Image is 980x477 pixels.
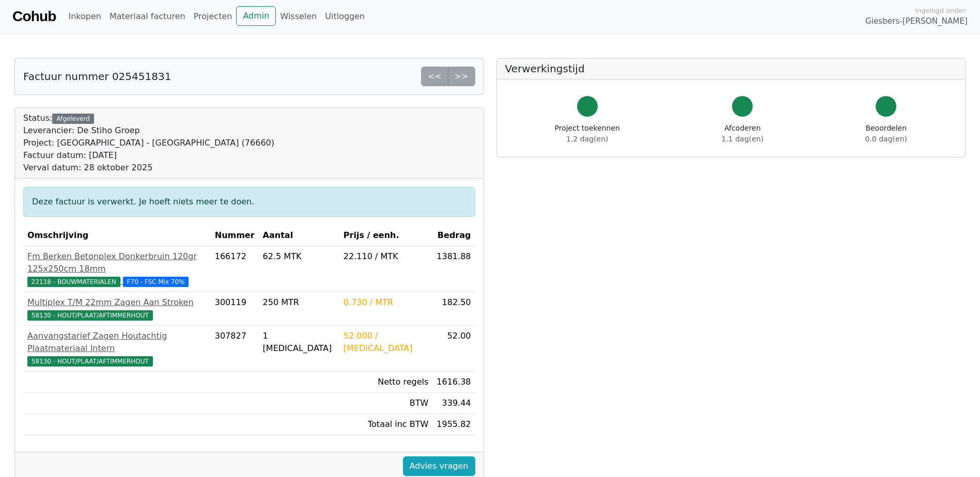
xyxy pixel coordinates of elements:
div: Aanvangstarief Zagen Houtachtig Plaatmateriaal Intern [27,330,207,355]
td: 307827 [211,326,259,372]
div: Fm Berken Betonplex Donkerbruin 120gr 125x250cm 18mm [27,250,207,275]
div: 22.110 / MTK [344,250,428,263]
h5: Factuur nummer 025451831 [23,70,171,83]
span: Giesbers-[PERSON_NAME] [865,15,968,27]
span: Ingelogd onder: [915,6,968,15]
div: 52.000 / [MEDICAL_DATA] [344,330,428,355]
span: 0.0 dag(en) [865,135,907,143]
div: Afgeleverd [52,114,94,124]
div: Leverancier: De Stiho Groep [23,124,274,137]
a: Projecten [190,6,237,27]
div: 0.730 / MTR [344,296,428,309]
a: Aanvangstarief Zagen Houtachtig Plaatmateriaal Intern58130 - HOUT/PLAAT/AFTIMMERHOUT [27,330,207,367]
td: 166172 [211,246,259,292]
div: 250 MTR [263,296,335,309]
a: Uitloggen [321,6,369,27]
td: 182.50 [432,292,475,326]
h5: Verwerkingstijd [505,62,957,75]
td: 1955.82 [432,414,475,435]
td: 300119 [211,292,259,326]
span: 58130 - HOUT/PLAAT/AFTIMMERHOUT [27,356,153,367]
div: Factuur datum: [DATE] [23,149,274,162]
td: 1616.38 [432,372,475,393]
td: 1381.88 [432,246,475,292]
span: 22118 - BOUWMATERIALEN [27,277,120,287]
a: Multiplex T/M 22mm Zagen Aan Stroken58130 - HOUT/PLAAT/AFTIMMERHOUT [27,296,207,321]
div: Verval datum: 28 oktober 2025 [23,162,274,174]
div: Deze factuur is verwerkt. Je hoeft niets meer te doen. [23,187,475,217]
th: Prijs / eenh. [339,225,432,246]
div: Status: [23,112,274,174]
td: Totaal inc BTW [339,414,432,435]
td: Netto regels [339,372,432,393]
td: BTW [339,393,432,414]
span: F70 - FSC Mix 70% [123,277,189,287]
div: 1 [MEDICAL_DATA] [263,330,335,355]
span: 1.2 dag(en) [566,135,608,143]
a: Materiaal facturen [105,6,190,27]
a: Admin [236,6,276,26]
td: 52.00 [432,326,475,372]
a: Fm Berken Betonplex Donkerbruin 120gr 125x250cm 18mm22118 - BOUWMATERIALEN F70 - FSC Mix 70% [27,250,207,288]
div: Project: [GEOGRAPHIC_DATA] - [GEOGRAPHIC_DATA] (76660) [23,137,274,149]
span: 1.1 dag(en) [722,135,764,143]
a: Wisselen [276,6,321,27]
div: Project toekennen [555,123,620,145]
a: Advies vragen [403,456,475,476]
div: Beoordelen [865,123,907,145]
div: Afcoderen [722,123,764,145]
th: Omschrijving [23,225,211,246]
th: Aantal [259,225,339,246]
div: Multiplex T/M 22mm Zagen Aan Stroken [27,296,207,309]
td: 339.44 [432,393,475,414]
th: Nummer [211,225,259,246]
a: Cohub [12,4,56,29]
th: Bedrag [432,225,475,246]
a: Inkopen [64,6,105,27]
div: 62.5 MTK [263,250,335,263]
span: 58130 - HOUT/PLAAT/AFTIMMERHOUT [27,310,153,321]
